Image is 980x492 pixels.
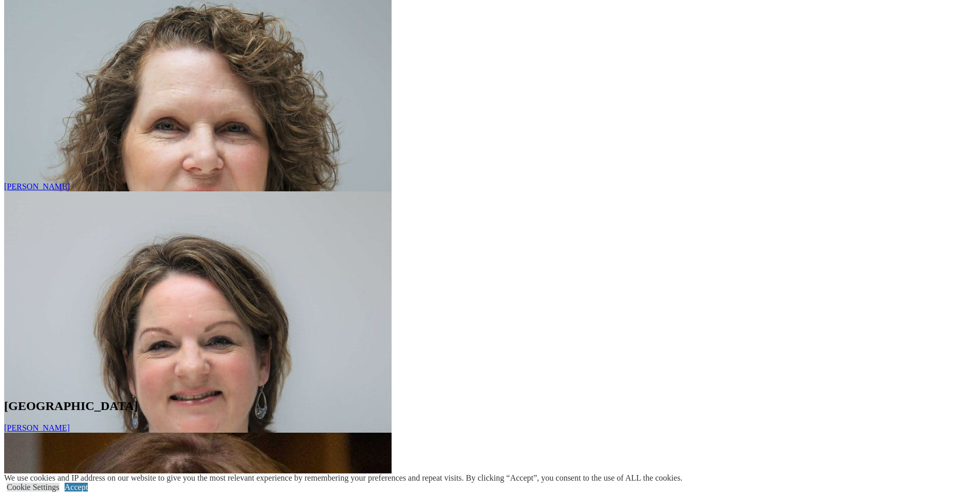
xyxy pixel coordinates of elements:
a: Cookie Settings [7,483,59,491]
a: [PERSON_NAME] [4,182,70,191]
h2: [GEOGRAPHIC_DATA] [4,399,976,413]
a: Accept [65,483,88,491]
a: [PERSON_NAME] [4,423,70,432]
div: We use cookies and IP address on our website to give you the most relevant experience by remember... [4,473,682,483]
